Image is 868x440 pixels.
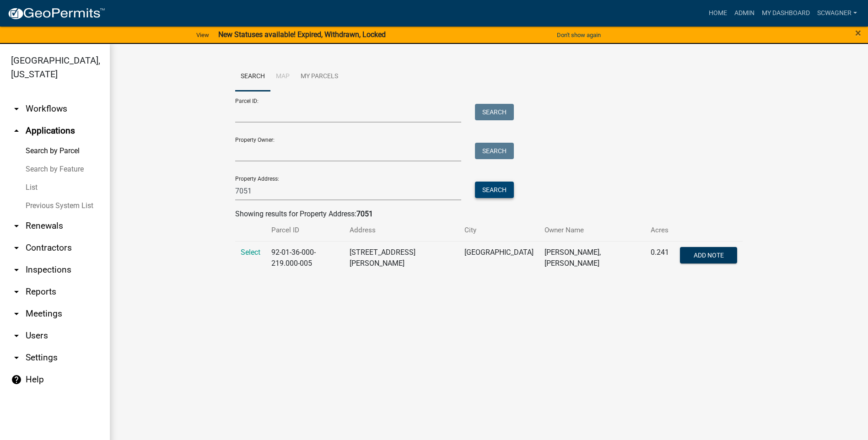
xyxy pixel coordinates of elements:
button: Close [855,27,861,38]
td: [GEOGRAPHIC_DATA] [459,241,539,274]
th: Acres [645,220,674,241]
button: Add Note [680,247,737,263]
i: arrow_drop_up [11,125,22,136]
i: arrow_drop_down [11,103,22,114]
th: Owner Name [539,220,646,241]
a: My Dashboard [758,5,814,22]
a: scwagner [814,5,861,22]
th: City [459,220,539,241]
i: arrow_drop_down [11,242,22,253]
td: 92-01-36-000-219.000-005 [266,241,345,274]
a: My Parcels [295,62,344,91]
i: arrow_drop_down [11,352,22,363]
td: [PERSON_NAME], [PERSON_NAME] [539,241,646,274]
button: Search [475,143,514,159]
span: Add Note [694,251,724,258]
a: View [193,27,213,43]
span: × [855,27,861,39]
div: Showing results for Property Address: [235,209,743,220]
a: Home [705,5,731,22]
th: Parcel ID [266,220,345,241]
i: arrow_drop_down [11,220,22,231]
i: help [11,374,22,385]
i: arrow_drop_down [11,264,22,275]
button: Don't show again [553,27,604,43]
a: Select [241,248,260,257]
strong: New Statuses available! Expired, Withdrawn, Locked [218,30,386,39]
i: arrow_drop_down [11,330,22,341]
i: arrow_drop_down [11,286,22,297]
i: arrow_drop_down [11,308,22,319]
button: Search [475,104,514,120]
th: Address [344,220,459,241]
strong: 7051 [356,209,373,218]
td: 0.241 [645,241,674,274]
td: [STREET_ADDRESS][PERSON_NAME] [344,241,459,274]
a: Search [235,62,270,91]
a: Admin [731,5,758,22]
button: Search [475,182,514,198]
